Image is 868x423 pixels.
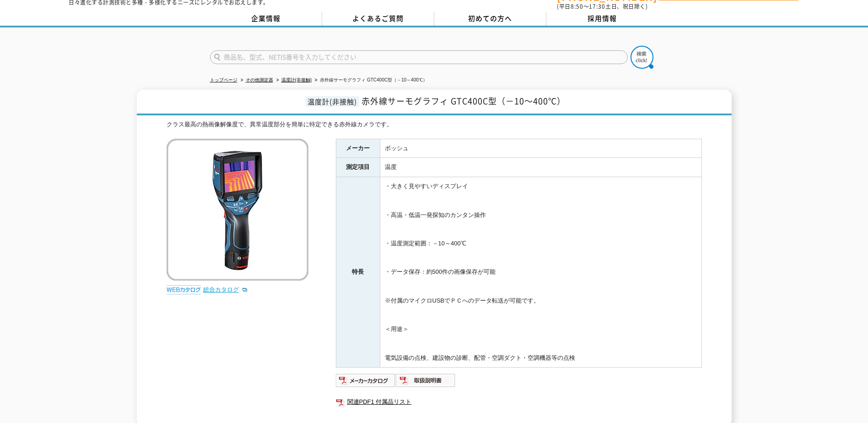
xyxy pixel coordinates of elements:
img: webカタログ [167,285,201,294]
span: 赤外線サーモグラフィ GTC400C型（－10～400℃） [361,95,566,107]
img: 取扱説明書 [396,373,456,388]
td: ・大きく見やすいディスプレイ ・高温・低温一発探知のカンタン操作 ・温度測定範囲：－10～400℃ ・データ保存：約500件の画像保存が可能 ※付属のマイクロUSBでＰＣへのデータ転送が可能です... [380,177,701,368]
span: 初めての方へ [468,13,512,23]
td: 温度 [380,158,701,177]
a: 採用情報 [546,12,658,26]
a: 企業情報 [210,12,322,26]
a: 温度計(非接触) [281,77,312,82]
span: 温度計(非接触) [305,96,359,107]
img: 赤外線サーモグラフィ GTC400C型（－10～400℃） [167,139,308,281]
img: メーカーカタログ [336,373,396,388]
a: メーカーカタログ [336,380,396,386]
img: btn_search.png [631,46,653,69]
span: (平日 ～ 土日、祝日除く) [557,2,647,11]
div: クラス最高の熱画像解像度で、異常温度部分を簡単に特定できる赤外線カメラです。 [167,120,702,130]
th: 特長 [336,177,380,368]
a: よくあるご質問 [322,12,434,26]
li: 赤外線サーモグラフィ GTC400C型（－10～400℃） [313,76,427,85]
span: 8:50 [571,2,583,11]
a: 総合カタログ [203,286,248,293]
th: 測定項目 [336,158,380,177]
td: ボッシュ [380,139,701,158]
a: トップページ [210,77,237,82]
a: 関連PDF1 付属品リスト [336,396,702,408]
th: メーカー [336,139,380,158]
a: 取扱説明書 [396,380,456,386]
input: 商品名、型式、NETIS番号を入力してください [210,50,628,64]
a: 初めての方へ [434,12,546,26]
a: その他測定器 [246,77,273,82]
span: 17:30 [589,2,605,11]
